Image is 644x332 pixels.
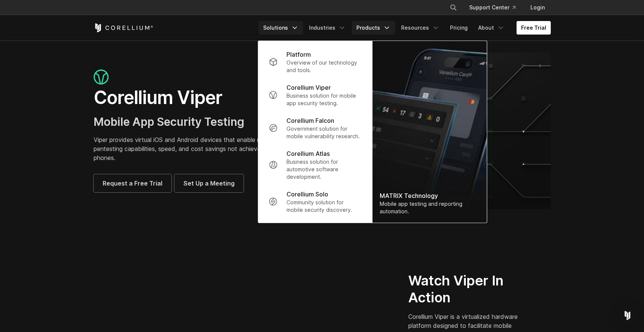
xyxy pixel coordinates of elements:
h1: Corellium Viper [94,86,315,109]
a: Support Center [463,1,521,14]
button: Search [447,1,460,14]
a: Industries [305,21,350,35]
p: Corellium Solo [286,190,328,199]
span: Mobile App Security Testing [94,115,244,128]
a: Pricing [445,21,472,35]
a: MATRIX Technology Mobile app testing and reporting automation. [372,41,486,223]
p: Corellium Viper [286,83,331,92]
a: Solutions [259,21,303,35]
a: Request a Free Trial [94,174,171,192]
a: Corellium Viper Business solution for mobile app security testing. [262,78,367,112]
div: Navigation Menu [259,21,551,35]
span: Request a Free Trial [103,179,162,188]
img: Matrix_WebNav_1x [372,41,486,223]
a: Free Trial [517,21,551,35]
span: Set Up a Meeting [183,179,235,188]
a: Corellium Home [94,23,153,32]
a: Corellium Falcon Government solution for mobile vulnerability research. [262,112,367,145]
p: Corellium Falcon [286,116,334,125]
div: Navigation Menu [441,1,551,14]
div: Open Intercom Messenger [618,306,636,324]
p: Overview of our technology and tools. [286,59,361,74]
p: Platform [286,50,311,59]
a: Corellium Solo Community solution for mobile security discovery. [262,185,367,218]
a: Login [524,1,551,14]
div: MATRIX Technology [380,191,479,200]
a: Platform Overview of our technology and tools. [262,45,367,78]
a: Corellium Atlas Business solution for automotive software development. [262,145,367,185]
a: Set Up a Meeting [174,174,244,192]
p: Business solution for automotive software development. [286,158,361,181]
p: Community solution for mobile security discovery. [286,199,361,214]
p: Government solution for mobile vulnerability research. [286,125,361,140]
a: Resources [397,21,444,35]
a: Products [352,21,395,35]
p: Corellium Atlas [286,149,330,158]
h2: Watch Viper In Action [408,272,522,306]
img: viper_icon_large [94,69,109,85]
div: Mobile app testing and reporting automation. [380,200,479,215]
a: About [474,21,509,35]
p: Viper provides virtual iOS and Android devices that enable mobile app pentesting capabilities, sp... [94,135,315,162]
p: Business solution for mobile app security testing. [286,92,361,107]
